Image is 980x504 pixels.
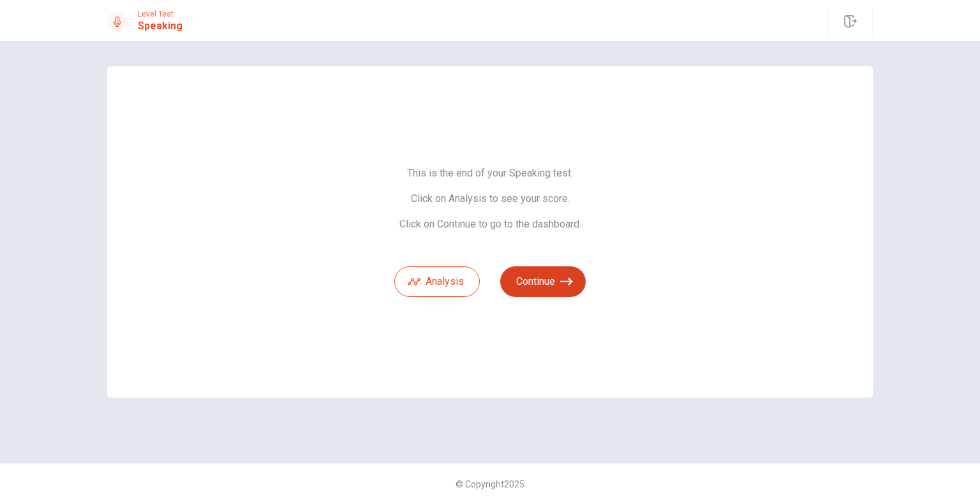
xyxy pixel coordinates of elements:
span: © Copyright 2025 [456,479,524,489]
span: Level Test [138,10,182,18]
button: Analysis [394,266,480,297]
span: This is the end of your Speaking test. Click on Analysis to see your score. Click on Continue to ... [394,167,586,231]
button: Continue [500,266,586,297]
h1: Speaking [138,18,182,34]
